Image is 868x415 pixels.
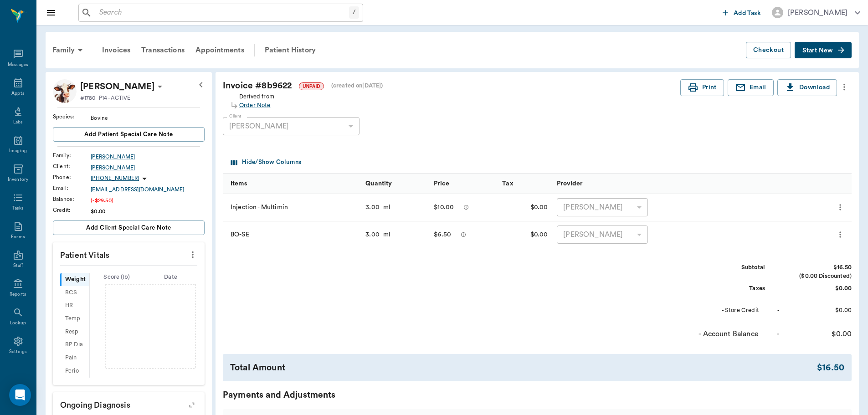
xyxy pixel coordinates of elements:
[10,291,26,298] div: Reports
[783,272,852,281] div: ($0.00 Discounted)
[91,207,205,215] div: $0.00
[429,173,498,194] div: Price
[97,39,136,61] div: Invoices
[53,195,91,203] div: Balance :
[53,392,205,415] p: Ongoing diagnosis
[80,79,154,94] div: Bovine Shirley
[42,4,60,22] button: Close drawer
[239,101,274,110] div: Order Note
[783,328,852,339] div: $0.00
[837,79,852,95] button: more
[91,185,205,194] a: [EMAIL_ADDRESS][DOMAIN_NAME]
[80,79,154,94] p: [PERSON_NAME]
[795,42,852,59] button: Start New
[230,361,817,374] div: Total Amount
[223,221,361,249] div: BO-SE
[86,223,171,233] span: Add client Special Care Note
[728,79,774,96] button: Email
[365,171,392,196] div: Quantity
[690,328,759,339] div: - Account Balance
[461,200,471,214] button: message
[361,173,429,194] div: Quantity
[833,200,847,215] button: more
[557,198,648,216] div: [PERSON_NAME]
[91,174,139,182] p: [PHONE_NUMBER]
[53,206,91,214] div: Credit :
[691,306,759,315] div: - Store Credit
[765,4,868,21] button: [PERSON_NAME]
[434,200,454,214] div: $10.00
[80,94,130,102] p: #1780_P14 - ACTIVE
[53,162,91,170] div: Client :
[434,228,451,241] div: $6.50
[380,203,390,212] div: ml
[229,113,241,119] label: Client
[136,39,190,61] a: Transactions
[719,4,765,21] button: Add Task
[90,273,144,282] div: Score ( lb )
[498,221,552,249] div: $0.00
[91,114,205,122] div: Bovine
[53,173,91,181] div: Phone :
[60,325,89,338] div: Resp
[144,273,198,282] div: Date
[299,83,324,90] span: UNPAID
[502,171,513,196] div: Tax
[91,153,205,161] a: [PERSON_NAME]
[10,320,26,327] div: Lookup
[190,39,250,61] div: Appointments
[783,284,852,293] div: $0.00
[498,194,552,221] div: $0.00
[47,39,91,61] div: Family
[365,203,380,212] div: 3.00
[349,6,359,19] div: /
[777,328,780,339] div: -
[9,148,27,154] div: Imaging
[223,173,361,194] div: Items
[11,90,24,97] div: Appts
[84,129,173,139] span: Add patient Special Care Note
[60,364,89,378] div: Perio
[9,348,27,355] div: Settings
[91,196,205,205] div: (-$29.50)
[697,263,765,272] div: Subtotal
[783,263,852,272] div: $16.50
[788,7,847,18] div: [PERSON_NAME]
[53,242,205,265] p: Patient Vitals
[223,79,680,92] div: Invoice # 8b9622
[13,262,23,269] div: Staff
[11,234,25,241] div: Forms
[365,230,380,239] div: 3.00
[91,164,205,172] a: [PERSON_NAME]
[53,127,205,142] button: Add patient Special Care Note
[60,312,89,325] div: Temp
[53,184,91,192] div: Email :
[223,117,360,135] div: [PERSON_NAME]
[229,155,303,169] button: Select columns
[53,113,91,121] div: Species :
[60,286,89,299] div: BCS
[223,194,361,221] div: Injection - Multimin
[60,338,89,352] div: BP Dia
[96,6,349,19] input: Search
[680,79,724,96] button: Print
[833,227,847,242] button: more
[434,171,449,196] div: Price
[13,119,23,126] div: Labs
[259,39,321,61] a: Patient History
[231,171,247,196] div: Items
[8,176,28,183] div: Inventory
[60,351,89,364] div: Pain
[223,389,852,402] div: Payments and Adjustments
[60,273,89,286] div: Weight
[557,171,582,196] div: Provider
[817,361,844,374] div: $16.50
[53,220,205,235] button: Add client Special Care Note
[380,230,390,239] div: ml
[60,299,89,313] div: HR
